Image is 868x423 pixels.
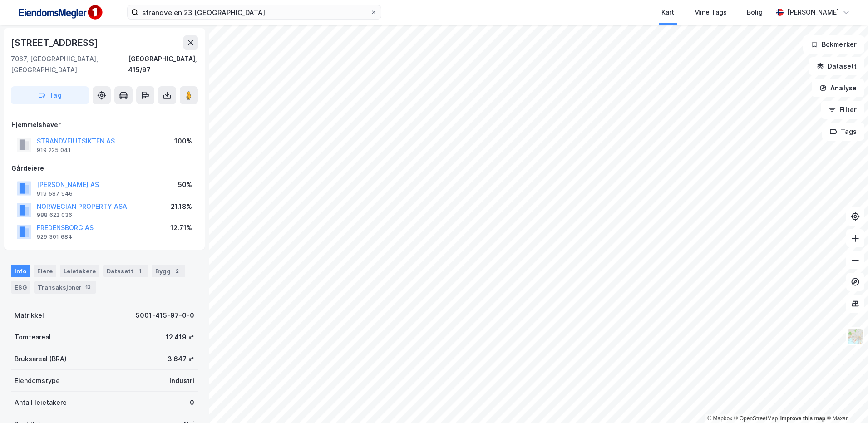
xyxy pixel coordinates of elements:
[15,310,44,321] div: Matrikkel
[822,123,864,141] button: Tags
[37,233,72,241] div: 929 301 684
[171,201,192,212] div: 21.18%
[169,375,194,386] div: Industri
[173,266,182,275] div: 2
[823,379,868,423] div: Kontrollprogram for chat
[823,379,868,423] iframe: Chat Widget
[15,332,51,343] div: Tomteareal
[37,211,72,219] div: 988 622 036
[780,415,825,422] a: Improve this map
[166,332,194,343] div: 12 419 ㎡
[128,54,198,75] div: [GEOGRAPHIC_DATA], 415/97
[11,265,30,277] div: Info
[821,101,864,119] button: Filter
[152,265,185,277] div: Bygg
[136,310,194,321] div: 5001-415-97-0-0
[37,147,71,154] div: 919 225 041
[103,265,148,277] div: Datasett
[661,7,674,18] div: Kart
[138,5,370,19] input: Søk på adresse, matrikkel, gårdeiere, leietakere eller personer
[15,2,105,23] img: F4PB6Px+NJ5v8B7XTbfpPpyloAAAAASUVORK5CYII=
[11,163,197,174] div: Gårdeiere
[34,281,96,294] div: Transaksjoner
[190,397,194,408] div: 0
[135,266,144,275] div: 1
[803,35,864,54] button: Bokmerker
[847,328,864,345] img: Z
[11,54,128,75] div: 7067, [GEOGRAPHIC_DATA], [GEOGRAPHIC_DATA]
[34,265,56,277] div: Eiere
[787,7,839,18] div: [PERSON_NAME]
[174,136,192,147] div: 100%
[809,57,864,75] button: Datasett
[11,86,89,104] button: Tag
[694,7,727,18] div: Mine Tags
[707,415,732,422] a: Mapbox
[60,265,99,277] div: Leietakere
[11,119,197,130] div: Hjemmelshaver
[15,397,67,408] div: Antall leietakere
[178,179,192,190] div: 50%
[170,222,192,233] div: 12.71%
[734,415,778,422] a: OpenStreetMap
[37,190,73,197] div: 919 587 946
[747,7,763,18] div: Bolig
[15,354,67,364] div: Bruksareal (BRA)
[84,283,93,292] div: 13
[812,79,864,97] button: Analyse
[11,35,100,50] div: [STREET_ADDRESS]
[15,375,60,386] div: Eiendomstype
[11,281,30,294] div: ESG
[168,354,194,364] div: 3 647 ㎡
